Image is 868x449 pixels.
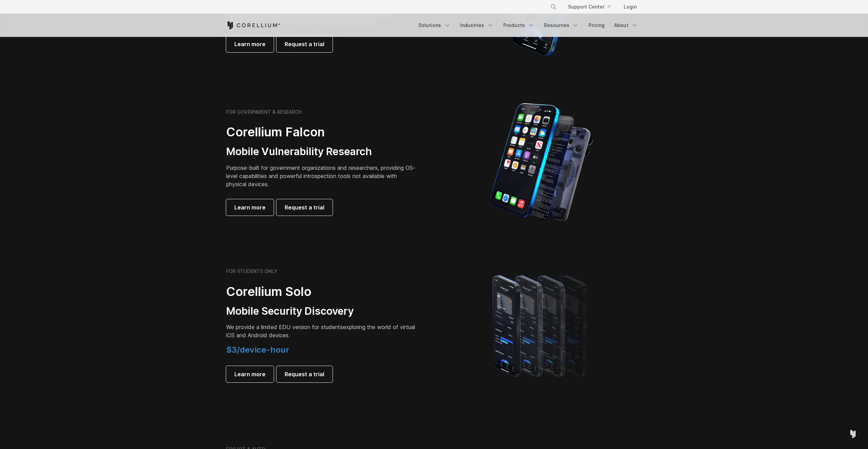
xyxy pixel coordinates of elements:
h3: Mobile Security Discovery [226,305,418,318]
a: Learn more [226,366,274,382]
a: Pricing [584,19,609,31]
span: Learn more [234,203,265,212]
img: iPhone model separated into the mechanics used to build the physical device. [490,103,593,222]
span: Learn more [234,370,265,378]
span: Learn more [234,40,265,48]
a: Corellium Home [226,21,281,29]
a: Solutions [414,19,455,31]
a: Products [499,19,539,31]
a: Support Center [562,1,616,13]
h2: Corellium Falcon [226,124,418,140]
a: Request a trial [276,36,333,52]
h6: FOR STUDENTS ONLY [226,268,277,274]
p: Purpose-built for government organizations and researchers, providing OS-level capabilities and p... [226,164,418,188]
a: Request a trial [276,366,333,382]
h6: FOR GOVERNMENT & RESEARCH [226,109,302,115]
a: Resources [540,19,583,31]
span: Request a trial [285,370,324,378]
span: We provide a limited EDU version for students [226,324,343,330]
h2: Corellium Solo [226,284,418,299]
a: About [610,19,642,31]
a: Login [618,1,642,13]
div: Open Intercom Messenger [845,426,861,442]
div: Navigation Menu [542,1,642,13]
a: Request a trial [276,199,333,216]
span: Request a trial [285,203,324,212]
div: Navigation Menu [414,19,642,31]
button: Search [547,1,560,13]
a: Learn more [226,199,274,216]
span: $3/device-hour [226,345,289,355]
span: Request a trial [285,40,324,48]
img: A lineup of four iPhone models becoming more gradient and blurred [479,266,604,385]
h3: Mobile Vulnerability Research [226,145,418,158]
a: Industries [456,19,498,31]
p: exploring the world of virtual iOS and Android devices. [226,323,418,339]
a: Learn more [226,36,274,52]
